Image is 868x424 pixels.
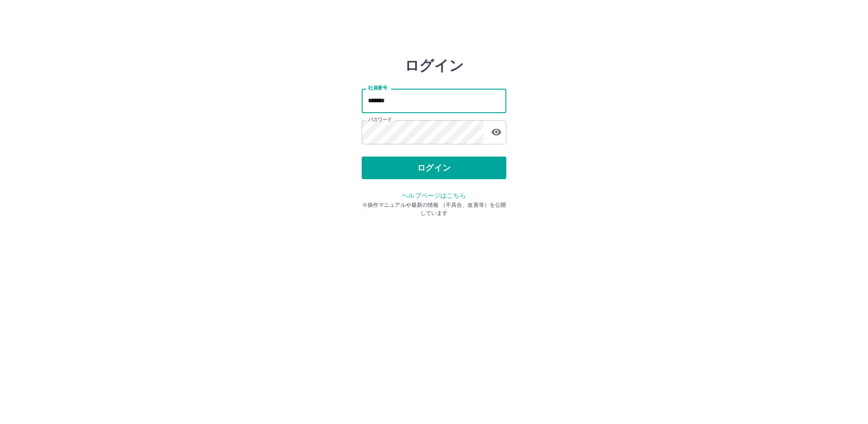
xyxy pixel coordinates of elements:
a: ヘルプページはこちら [402,192,466,199]
label: 社員番号 [368,85,387,91]
h2: ログイン [405,57,464,74]
button: ログイン [362,157,506,179]
label: パスワード [368,116,392,123]
p: ※操作マニュアルや最新の情報 （不具合、改善等）を公開しています [362,201,506,217]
